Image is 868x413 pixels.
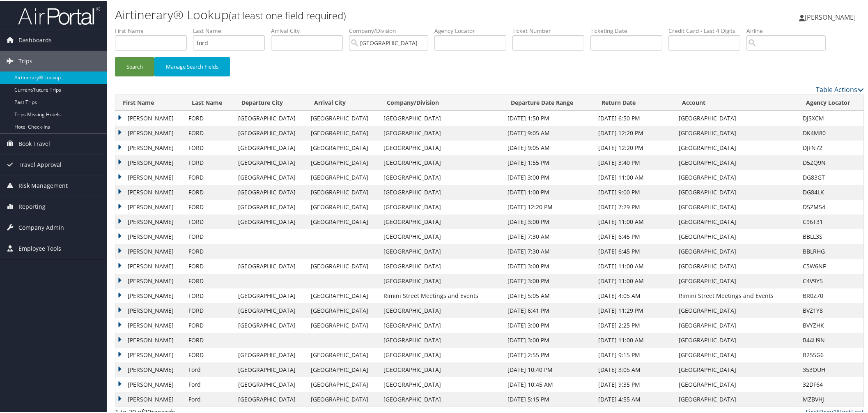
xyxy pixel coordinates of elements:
td: [DATE] 6:41 PM [503,302,594,317]
span: Reporting [18,196,46,216]
td: [GEOGRAPHIC_DATA] [307,155,379,169]
td: [PERSON_NAME] [115,362,184,376]
td: B44H9N [799,332,863,347]
td: [PERSON_NAME] [115,140,184,155]
td: [GEOGRAPHIC_DATA] [379,155,503,169]
td: [DATE] 5:15 PM [503,391,594,406]
td: [GEOGRAPHIC_DATA] [675,243,799,258]
td: [DATE] 6:45 PM [594,243,675,258]
label: Ticket Number [512,26,590,34]
td: [DATE] 3:00 PM [503,317,594,332]
td: MZBVHJ [799,391,863,406]
td: [GEOGRAPHIC_DATA] [379,258,503,273]
td: FORD [184,273,234,288]
th: Departure City: activate to sort column ascending [234,94,307,110]
td: [GEOGRAPHIC_DATA] [234,110,307,125]
td: [GEOGRAPHIC_DATA] [675,199,799,214]
td: [GEOGRAPHIC_DATA] [675,228,799,243]
td: [GEOGRAPHIC_DATA] [234,362,307,376]
td: [GEOGRAPHIC_DATA] [675,155,799,169]
td: [GEOGRAPHIC_DATA] [234,169,307,184]
th: Arrival City: activate to sort column ascending [307,94,379,110]
td: [GEOGRAPHIC_DATA] [675,362,799,376]
a: Table Actions [816,84,864,93]
td: [GEOGRAPHIC_DATA] [234,199,307,214]
td: [PERSON_NAME] [115,125,184,140]
td: [DATE] 11:00 AM [594,332,675,347]
small: (at least one field required) [229,8,346,21]
td: FORD [184,214,234,228]
td: B255G6 [799,347,863,362]
td: [DATE] 9:15 PM [594,347,675,362]
td: [GEOGRAPHIC_DATA] [379,184,503,199]
td: [GEOGRAPHIC_DATA] [379,243,503,258]
td: [GEOGRAPHIC_DATA] [307,140,379,155]
td: [PERSON_NAME] [115,391,184,406]
td: [GEOGRAPHIC_DATA] [675,258,799,273]
td: FORD [184,317,234,332]
td: FORD [184,110,234,125]
td: [DATE] 3:40 PM [594,155,675,169]
td: [GEOGRAPHIC_DATA] [307,288,379,302]
td: [DATE] 3:00 PM [503,169,594,184]
td: FORD [184,228,234,243]
label: Agency Locator [434,26,512,34]
td: [GEOGRAPHIC_DATA] [307,347,379,362]
td: [GEOGRAPHIC_DATA] [307,258,379,273]
td: FORD [184,199,234,214]
td: [GEOGRAPHIC_DATA] [675,332,799,347]
td: Rimini Street Meetings and Events [675,288,799,302]
span: Dashboards [18,29,52,50]
td: [DATE] 4:55 AM [594,391,675,406]
td: [GEOGRAPHIC_DATA] [307,169,379,184]
td: [DATE] 1:00 PM [503,184,594,199]
td: [PERSON_NAME] [115,228,184,243]
td: [GEOGRAPHIC_DATA] [234,184,307,199]
td: FORD [184,140,234,155]
th: Agency Locator: activate to sort column ascending [799,94,863,110]
td: FORD [184,347,234,362]
td: [GEOGRAPHIC_DATA] [307,376,379,391]
th: Last Name: activate to sort column ascending [184,94,234,110]
td: [GEOGRAPHIC_DATA] [234,258,307,273]
td: [DATE] 7:30 AM [503,228,594,243]
td: [GEOGRAPHIC_DATA] [234,302,307,317]
td: [GEOGRAPHIC_DATA] [234,140,307,155]
td: DJFN72 [799,140,863,155]
td: [DATE] 10:40 PM [503,362,594,376]
td: BBLL3S [799,228,863,243]
td: BVYZHK [799,317,863,332]
td: [GEOGRAPHIC_DATA] [379,214,503,228]
td: [DATE] 6:50 PM [594,110,675,125]
td: Ford [184,362,234,376]
td: [PERSON_NAME] [115,376,184,391]
td: [GEOGRAPHIC_DATA] [307,125,379,140]
td: [GEOGRAPHIC_DATA] [379,228,503,243]
td: FORD [184,125,234,140]
td: DK4M80 [799,125,863,140]
td: [DATE] 9:00 PM [594,184,675,199]
td: [GEOGRAPHIC_DATA] [307,199,379,214]
td: [DATE] 9:05 AM [503,125,594,140]
td: [DATE] 11:00 AM [594,273,675,288]
td: 353OUH [799,362,863,376]
td: [PERSON_NAME] [115,347,184,362]
td: [DATE] 12:20 PM [594,140,675,155]
td: [GEOGRAPHIC_DATA] [234,288,307,302]
th: Company/Division [379,94,503,110]
td: FORD [184,288,234,302]
td: [GEOGRAPHIC_DATA] [379,273,503,288]
td: [GEOGRAPHIC_DATA] [675,376,799,391]
td: [GEOGRAPHIC_DATA] [675,302,799,317]
td: [GEOGRAPHIC_DATA] [379,332,503,347]
td: [GEOGRAPHIC_DATA] [379,391,503,406]
td: [DATE] 4:05 AM [594,288,675,302]
label: Arrival City [271,26,349,34]
td: [PERSON_NAME] [115,199,184,214]
td: [DATE] 10:45 AM [503,376,594,391]
td: [GEOGRAPHIC_DATA] [675,391,799,406]
td: [PERSON_NAME] [115,243,184,258]
td: [DATE] 9:05 AM [503,140,594,155]
label: Ticketing Date [590,26,668,34]
td: [PERSON_NAME] [115,184,184,199]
